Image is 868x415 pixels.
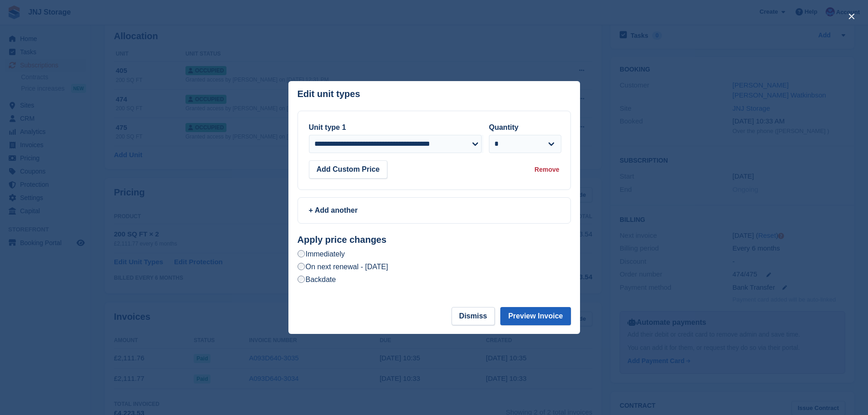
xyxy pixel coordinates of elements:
[309,205,560,216] div: + Add another
[489,123,519,131] label: Quantity
[298,250,305,257] input: Immediately
[844,9,859,24] button: close
[298,262,388,272] label: On next renewal - [DATE]
[298,235,387,245] strong: Apply price changes
[298,89,360,99] p: Edit unit types
[298,275,336,284] label: Backdate
[298,276,305,283] input: Backdate
[309,123,346,131] label: Unit type 1
[452,307,495,325] button: Dismiss
[534,165,559,174] div: Remove
[298,249,345,259] label: Immediately
[500,307,570,325] button: Preview Invoice
[309,160,388,179] button: Add Custom Price
[298,197,571,224] a: + Add another
[298,263,305,270] input: On next renewal - [DATE]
